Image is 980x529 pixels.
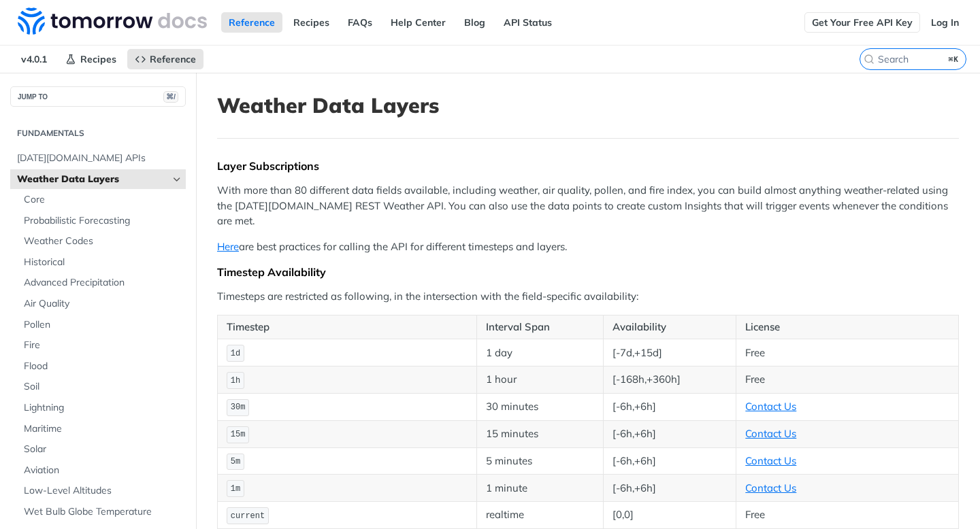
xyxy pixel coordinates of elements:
[24,360,182,373] span: Flood
[604,366,736,394] td: [-168h,+360h]
[17,190,186,210] a: Core
[17,460,186,481] a: Aviation
[17,439,186,460] a: Solar
[10,148,186,169] a: [DATE][DOMAIN_NAME] APIs
[745,454,796,467] a: Contact Us
[924,12,966,33] a: Log In
[10,86,186,107] button: JUMP TO⌘/
[24,422,182,436] span: Maritime
[745,400,796,413] a: Contact Us
[24,193,182,207] span: Core
[217,93,959,118] h1: Weather Data Layers
[17,398,186,418] a: Lightning
[17,356,186,377] a: Flood
[171,174,182,185] button: Hide subpages for Weather Data Layers
[24,256,182,269] span: Historical
[14,49,54,69] span: v4.0.1
[736,502,959,529] td: Free
[477,339,604,366] td: 1 day
[604,502,736,529] td: [0,0]
[24,505,182,519] span: Wet Bulb Globe Temperature
[217,239,959,255] p: are best practices for calling the API for different timesteps and layers.
[17,152,182,165] span: [DATE][DOMAIN_NAME] APIs
[10,127,186,139] h2: Fundamentals
[477,475,604,502] td: 1 minute
[477,502,604,529] td: realtime
[604,315,736,339] th: Availability
[217,265,959,279] div: Timestep Availability
[745,427,796,440] a: Contact Us
[17,377,186,397] a: Soil
[24,401,182,415] span: Lightning
[736,315,959,339] th: License
[217,240,239,253] a: Here
[231,430,246,439] span: 15m
[163,91,178,103] span: ⌘/
[24,276,182,290] span: Advanced Precipitation
[218,315,477,339] th: Timestep
[231,457,240,466] span: 5m
[231,403,246,412] span: 30m
[24,443,182,456] span: Solar
[221,12,282,33] a: Reference
[231,376,240,386] span: 1h
[24,297,182,311] span: Air Quality
[24,318,182,332] span: Pollen
[231,349,240,358] span: 1d
[231,484,240,494] span: 1m
[127,49,203,69] a: Reference
[864,54,875,65] svg: Search
[604,420,736,447] td: [-6h,+6h]
[804,12,920,33] a: Get Your Free API Key
[17,315,186,335] a: Pollen
[217,183,959,229] p: With more than 80 different data fields available, including weather, air quality, pollen, and fi...
[24,339,182,352] span: Fire
[745,481,796,494] a: Contact Us
[17,231,186,252] a: Weather Codes
[945,52,962,66] kbd: ⌘K
[17,252,186,273] a: Historical
[24,464,182,477] span: Aviation
[477,420,604,447] td: 15 minutes
[477,315,604,339] th: Interval Span
[604,447,736,475] td: [-6h,+6h]
[24,380,182,394] span: Soil
[58,49,124,69] a: Recipes
[383,12,453,33] a: Help Center
[477,447,604,475] td: 5 minutes
[604,475,736,502] td: [-6h,+6h]
[80,53,116,65] span: Recipes
[24,214,182,228] span: Probabilistic Forecasting
[736,366,959,394] td: Free
[24,235,182,248] span: Weather Codes
[217,289,959,305] p: Timesteps are restricted as following, in the intersection with the field-specific availability:
[17,294,186,314] a: Air Quality
[17,273,186,293] a: Advanced Precipitation
[17,502,186,522] a: Wet Bulb Globe Temperature
[736,339,959,366] td: Free
[17,173,168,186] span: Weather Data Layers
[24,484,182,498] span: Low-Level Altitudes
[10,169,186,190] a: Weather Data LayersHide subpages for Weather Data Layers
[17,335,186,356] a: Fire
[17,481,186,501] a: Low-Level Altitudes
[17,419,186,439] a: Maritime
[604,394,736,421] td: [-6h,+6h]
[150,53,196,65] span: Reference
[604,339,736,366] td: [-7d,+15d]
[17,211,186,231] a: Probabilistic Forecasting
[477,366,604,394] td: 1 hour
[18,7,207,35] img: Tomorrow.io Weather API Docs
[286,12,337,33] a: Recipes
[217,159,959,173] div: Layer Subscriptions
[496,12,559,33] a: API Status
[477,394,604,421] td: 30 minutes
[231,511,265,521] span: current
[340,12,380,33] a: FAQs
[457,12,493,33] a: Blog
